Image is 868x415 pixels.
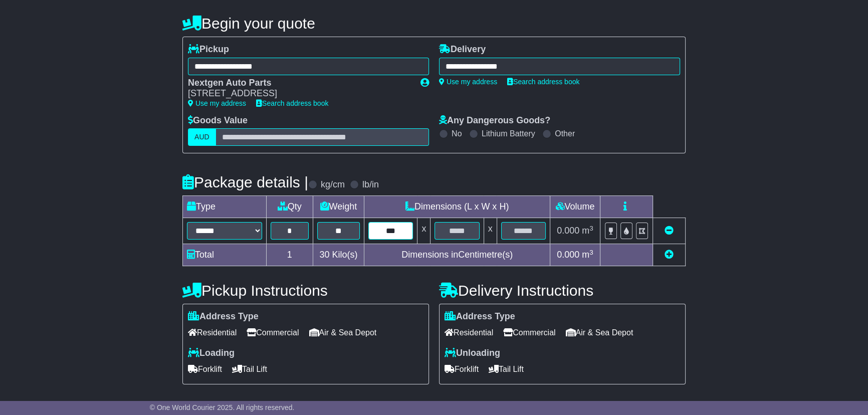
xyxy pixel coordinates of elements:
td: Volume [550,196,600,218]
span: Forklift [445,361,479,377]
span: Air & Sea Depot [566,325,633,340]
td: Dimensions in Centimetre(s) [364,244,550,266]
td: Kilo(s) [313,244,364,266]
td: x [417,218,430,244]
a: Remove this item [665,226,674,236]
span: Residential [188,325,237,340]
label: Pickup [188,44,229,55]
label: Lithium Battery [482,129,535,138]
td: 1 [267,244,313,266]
label: Delivery [439,44,486,55]
span: Air & Sea Depot [309,325,377,340]
div: Nextgen Auto Parts [188,78,410,89]
label: Address Type [445,311,515,322]
h4: Begin your quote [182,15,686,32]
label: No [452,129,462,138]
label: Address Type [188,311,259,322]
span: 0.000 [557,226,579,236]
a: Use my address [439,78,497,86]
h4: Pickup Instructions [182,282,429,299]
td: x [484,218,497,244]
span: m [582,250,593,260]
span: Commercial [503,325,555,340]
span: m [582,226,593,236]
span: Commercial [247,325,299,340]
label: Goods Value [188,115,248,126]
sup: 3 [589,225,593,232]
label: Any Dangerous Goods? [439,115,550,126]
span: 0.000 [557,250,579,260]
sup: 3 [589,249,593,256]
a: Search address book [507,78,579,86]
h4: Delivery Instructions [439,282,686,299]
span: Residential [445,325,493,340]
span: 30 [319,250,329,260]
td: Dimensions (L x W x H) [364,196,550,218]
td: Qty [267,196,313,218]
label: Other [555,129,575,138]
label: Unloading [445,348,500,359]
span: © One World Courier 2025. All rights reserved. [150,403,295,411]
label: lb/in [362,179,379,190]
label: Loading [188,348,235,359]
a: Add new item [665,250,674,260]
div: [STREET_ADDRESS] [188,88,410,99]
td: Weight [313,196,364,218]
label: AUD [188,128,216,146]
span: Tail Lift [232,361,267,377]
a: Search address book [256,99,328,107]
h4: Package details | [182,174,308,190]
td: Type [183,196,267,218]
label: kg/cm [321,179,345,190]
a: Use my address [188,99,246,107]
span: Forklift [188,361,222,377]
span: Tail Lift [489,361,524,377]
td: Total [183,244,267,266]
